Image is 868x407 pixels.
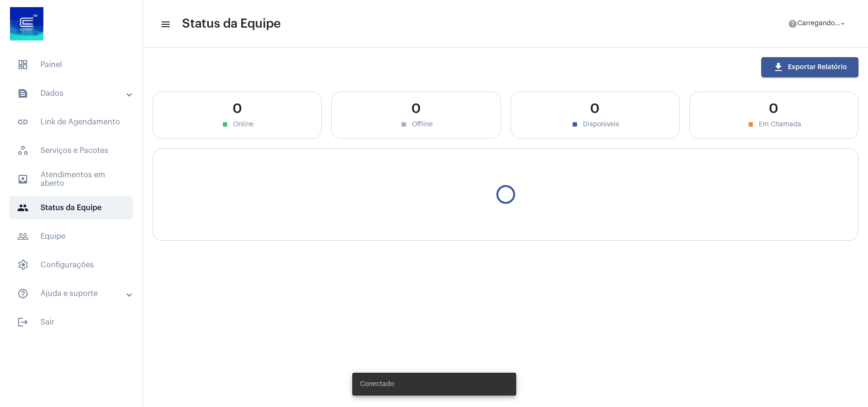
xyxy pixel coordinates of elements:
[163,120,312,129] div: Online
[521,120,670,129] div: Disponíveis
[17,231,29,242] mat-icon: sidenav icon
[782,14,853,33] button: Carregando...
[17,316,29,328] mat-icon: sidenav icon
[571,120,579,129] mat-icon: stop
[797,20,840,27] span: Carregando...
[17,88,127,99] mat-panel-title: Dados
[341,120,490,129] div: Offline
[163,102,312,116] div: 0
[399,120,408,129] mat-icon: stop
[17,202,29,214] mat-icon: sidenav icon
[10,53,133,76] span: Painel
[773,64,847,71] span: Exportar Relatório
[160,19,170,30] mat-icon: sidenav icon
[17,88,29,99] mat-icon: sidenav icon
[761,57,858,77] button: Exportar Relatório
[17,259,29,271] span: sidenav icon
[10,168,133,191] span: Atendimentos em aberto
[10,196,133,219] span: Status da Equipe
[221,120,229,129] mat-icon: stop
[699,120,848,129] div: Em Chamada
[699,102,848,116] div: 0
[8,5,46,43] img: d4669ae0-8c07-2337-4f67-34b0df7f5ae4.jpeg
[788,19,797,29] mat-icon: help
[10,311,133,334] span: Sair
[10,111,133,133] span: Link de Agendamento
[182,16,281,31] span: Status da Equipe
[6,282,143,305] mat-expansion-panel-header: sidenav iconAjuda e suporte
[17,173,29,185] mat-icon: sidenav icon
[17,116,29,128] mat-icon: sidenav icon
[10,225,133,248] span: Equipe
[341,102,490,116] div: 0
[360,379,394,389] span: Conectado
[746,120,755,129] mat-icon: stop
[521,102,670,116] div: 0
[10,139,133,162] span: Serviços e Pacotes
[17,145,29,156] span: sidenav icon
[773,61,784,73] mat-icon: download
[6,82,143,105] mat-expansion-panel-header: sidenav iconDados
[17,288,29,299] mat-icon: sidenav icon
[17,288,127,299] mat-panel-title: Ajuda e suporte
[838,20,847,28] mat-icon: arrow_drop_down
[10,254,133,276] span: Configurações
[17,59,29,71] span: sidenav icon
